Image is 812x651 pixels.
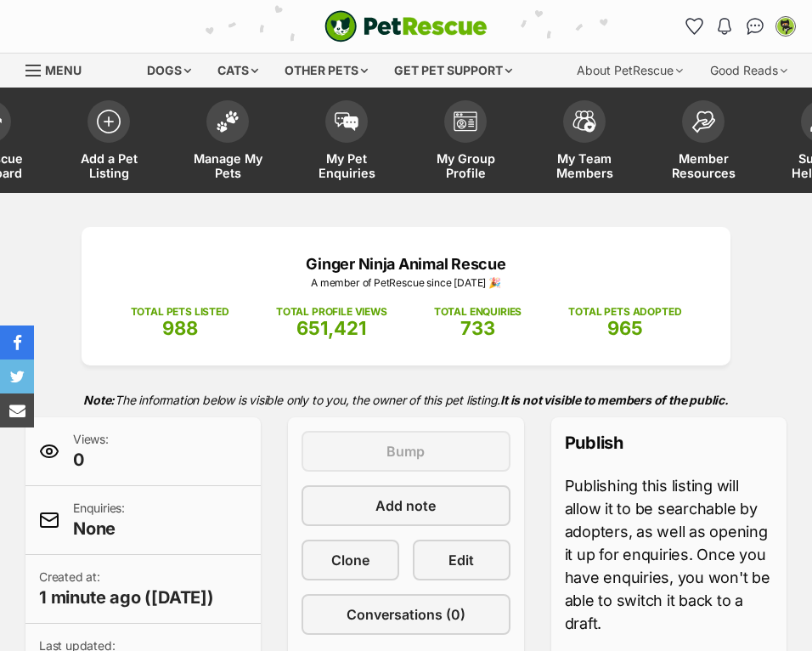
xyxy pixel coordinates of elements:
img: Louise profile pic [777,18,794,35]
a: Conversations (0) [302,594,510,635]
span: Add a Pet Listing [70,151,147,180]
img: pet-enquiries-icon-7e3ad2cf08bfb03b45e93fb7055b45f3efa6380592205ae92323e6603595dc1f.svg [335,112,358,131]
p: A member of PetRescue since [DATE] 🎉 [107,275,705,291]
span: Conversations (0) [347,604,465,625]
p: TOTAL PETS LISTED [131,304,229,320]
a: Menu [25,54,93,84]
span: My Team Members [546,151,623,180]
a: My Team Members [525,92,644,193]
span: 965 [607,317,643,339]
span: Menu [45,63,82,77]
span: Clone [331,550,369,570]
span: My Group Profile [427,151,504,180]
button: My account [772,13,799,40]
p: TOTAL PETS ADOPTED [568,304,681,320]
div: Dogs [135,54,203,88]
span: 733 [460,317,495,339]
button: Notifications [711,13,738,40]
a: Clone [302,540,399,580]
img: team-members-icon-5396bd8760b3fe7c0b43da4ab00e1e3bb1a5d9ba89233759b79545d2d3fc5d0d.svg [572,110,596,133]
p: TOTAL PROFILE VIEWS [276,304,387,320]
a: PetRescue [324,10,488,42]
div: Good Reads [698,54,799,88]
div: Other pets [273,54,380,88]
img: logo-cat-932fe2b9b8326f06289b0f2fb663e598f794de774fb13d1741a6617ecf9a85b4.svg [324,10,488,42]
strong: Note: [83,393,115,407]
p: Publish [565,431,773,455]
span: Edit [448,550,474,570]
p: Publishing this listing will allow it to be searchable by adopters, as well as opening it up for ... [565,474,773,635]
div: Get pet support [382,54,524,88]
p: Created at: [39,569,214,609]
span: None [73,517,125,541]
img: manage-my-pets-icon-02211641906a0b7f246fdf0571729dbe1e7629f14944591b6c1af311fb30b64b.svg [216,110,240,133]
span: Member Resources [665,151,742,180]
span: 651,421 [296,317,366,339]
span: 1 minute ago ([DATE]) [39,586,214,609]
a: Member Resources [644,92,763,193]
span: 988 [162,317,198,339]
p: Enquiries: [73,500,125,541]
img: notifications-46538b983faf8c2785f20acdc204bb7945ddae34d4c08c2a6579f10ce5e182be.svg [718,18,731,35]
img: add-pet-listing-icon-0afa8454b4691262ce3f59096e99ab1cd57d4a30225e0717b998d2c9b9846f56.svg [97,110,121,133]
strong: It is not visible to members of the public. [500,393,729,407]
a: Conversations [742,13,769,40]
ul: Account quick links [680,13,799,40]
span: Add note [375,495,436,516]
span: 0 [73,448,109,472]
a: My Group Profile [406,92,525,193]
img: chat-41dd97257d64d25036548639549fe6c8038ab92f7586957e7f3b1b290dea8141.svg [747,18,764,35]
div: Cats [206,54,270,88]
p: Views: [73,431,109,472]
a: Add a Pet Listing [49,92,168,193]
span: Manage My Pets [189,151,266,180]
a: Manage My Pets [168,92,287,193]
a: Favourites [680,13,708,40]
img: group-profile-icon-3fa3cf56718a62981997c0bc7e787c4b2cf8bcc04b72c1350f741eb67cf2f40e.svg [454,111,477,132]
div: About PetRescue [565,54,695,88]
button: Bump [302,431,510,472]
a: My Pet Enquiries [287,92,406,193]
span: My Pet Enquiries [308,151,385,180]
img: member-resources-icon-8e73f808a243e03378d46382f2149f9095a855e16c252ad45f914b54edf8863c.svg [691,110,715,133]
a: Add note [302,485,510,526]
p: Ginger Ninja Animal Rescue [107,252,705,275]
p: TOTAL ENQUIRIES [434,304,522,320]
p: The information below is visible only to you, the owner of this pet listing. [25,382,787,417]
span: Bump [386,441,425,461]
a: Edit [413,540,510,580]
